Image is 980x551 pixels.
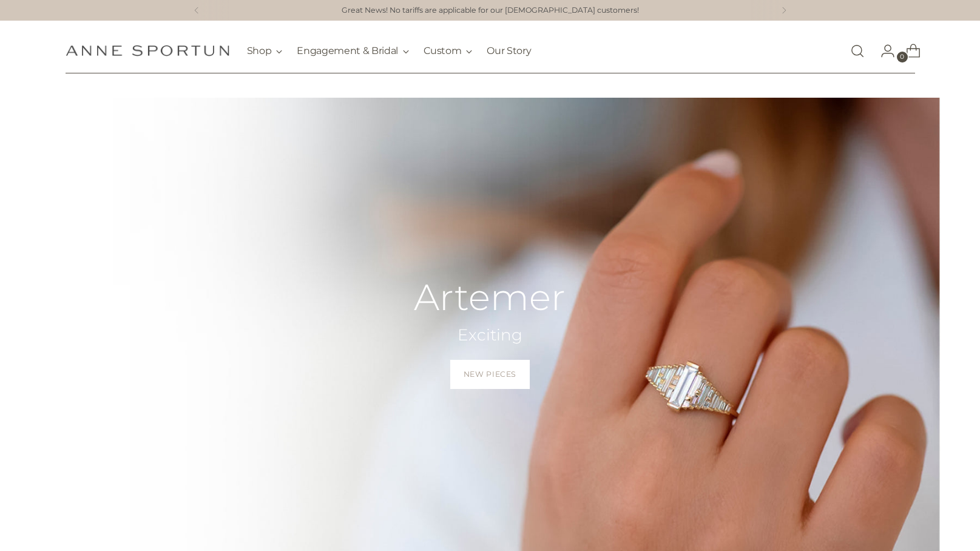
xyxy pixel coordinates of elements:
span: 0 [897,52,908,63]
span: New Pieces [464,369,516,380]
button: Shop [247,38,283,64]
h2: Artemer [414,277,566,317]
a: Open search modal [845,39,870,63]
a: Great News! No tariffs are applicable for our [DEMOGRAPHIC_DATA] customers! [342,5,639,16]
a: Go to the account page [871,39,895,63]
a: Anne Sportun Fine Jewellery [66,45,229,56]
a: Open cart modal [896,39,921,63]
button: Custom [424,38,472,64]
a: Our Story [487,38,531,64]
a: New Pieces [450,360,530,389]
h2: Exciting [414,325,566,346]
button: Engagement & Bridal [297,38,409,64]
